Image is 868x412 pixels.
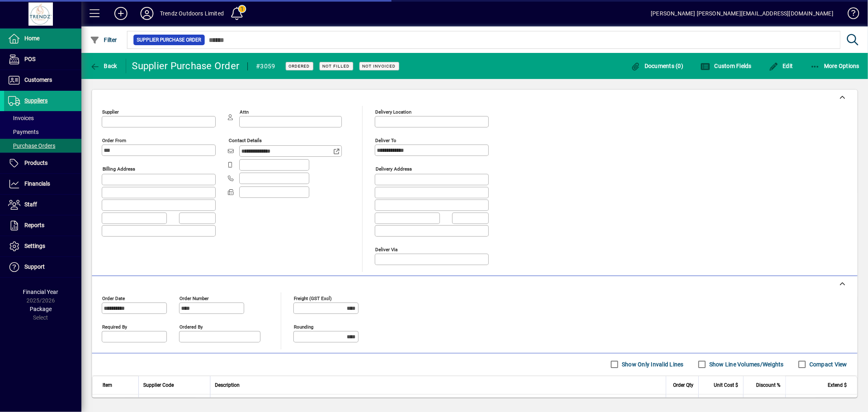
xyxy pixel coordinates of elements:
[24,243,45,249] span: Settings
[24,97,48,104] span: Suppliers
[363,64,396,69] span: Not Invoiced
[256,60,275,73] div: #3059
[4,174,81,194] a: Financials
[375,109,411,115] mat-label: Delivery Location
[629,59,686,73] button: Documents (0)
[808,59,862,73] button: More Options
[756,381,781,390] span: Discount %
[4,153,81,173] a: Products
[81,59,126,73] app-page-header-button: Back
[651,7,833,20] div: [PERSON_NAME] [PERSON_NAME][EMAIL_ADDRESS][DOMAIN_NAME]
[24,56,35,62] span: POS
[4,139,81,153] a: Purchase Orders
[842,2,858,28] a: Knowledge Base
[4,215,81,236] a: Reports
[700,63,752,69] span: Custom Fields
[289,64,310,69] span: Ordered
[88,59,119,73] button: Back
[240,109,249,115] mat-label: Attn
[375,138,396,143] mat-label: Deliver To
[743,394,785,411] td: 0.00
[4,236,81,256] a: Settings
[4,195,81,215] a: Staff
[666,394,698,411] td: 1.0000
[708,360,784,368] label: Show Line Volumes/Weights
[785,394,857,411] td: 0.00
[179,295,209,301] mat-label: Order number
[132,59,240,72] div: Supplier Purchase Order
[24,160,48,166] span: Products
[673,381,693,390] span: Order Qty
[108,6,134,21] button: Add
[323,64,350,69] span: Not Filled
[8,142,55,149] span: Purchase Orders
[294,324,313,329] mat-label: Rounding
[810,63,860,69] span: More Options
[767,59,795,73] button: Edit
[375,246,398,252] mat-label: Deliver via
[24,222,44,228] span: Reports
[160,7,224,20] div: Trendz Outdoors Limited
[4,111,81,125] a: Invoices
[698,59,754,73] button: Custom Fields
[90,37,117,43] span: Filter
[134,6,160,21] button: Profile
[23,289,59,295] span: Financial Year
[8,115,34,121] span: Invoices
[30,306,52,312] span: Package
[4,28,81,49] a: Home
[294,295,332,301] mat-label: Freight (GST excl)
[828,381,847,390] span: Extend $
[8,129,39,135] span: Payments
[24,180,50,187] span: Financials
[137,36,201,44] span: Supplier Purchase Order
[4,257,81,277] a: Support
[769,63,793,69] span: Edit
[90,63,117,69] span: Back
[103,381,112,390] span: Item
[144,381,174,390] span: Supplier Code
[102,324,127,329] mat-label: Required by
[179,324,203,329] mat-label: Ordered by
[620,360,684,368] label: Show Only Invalid Lines
[24,201,37,208] span: Staff
[215,381,240,390] span: Description
[102,138,126,143] mat-label: Order from
[102,109,119,115] mat-label: Supplier
[88,33,119,47] button: Filter
[24,77,52,83] span: Customers
[631,63,684,69] span: Documents (0)
[4,70,81,90] a: Customers
[24,263,45,270] span: Support
[102,295,125,301] mat-label: Order date
[698,394,743,411] td: 0.0000
[808,360,847,368] label: Compact View
[4,49,81,70] a: POS
[4,125,81,139] a: Payments
[24,35,39,42] span: Home
[714,381,738,390] span: Unit Cost $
